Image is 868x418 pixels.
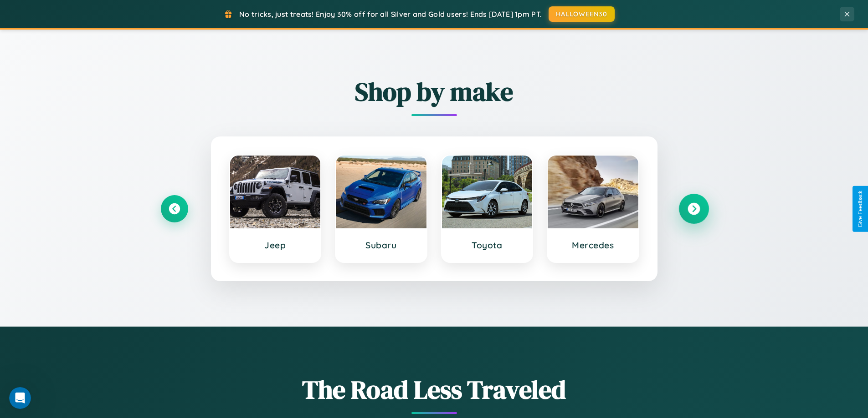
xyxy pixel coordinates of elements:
h3: Jeep [239,240,312,251]
iframe: Intercom live chat [9,387,31,409]
h3: Subaru [345,240,417,251]
button: HALLOWEEN30 [549,6,615,22]
span: No tricks, just treats! Enjoy 30% off for all Silver and Gold users! Ends [DATE] 1pm PT. [239,10,542,19]
h3: Toyota [451,240,524,251]
h3: Mercedes [557,240,629,251]
h1: The Road Less Traveled [161,372,708,407]
div: Give Feedback [857,191,863,227]
h2: Shop by make [161,74,708,109]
